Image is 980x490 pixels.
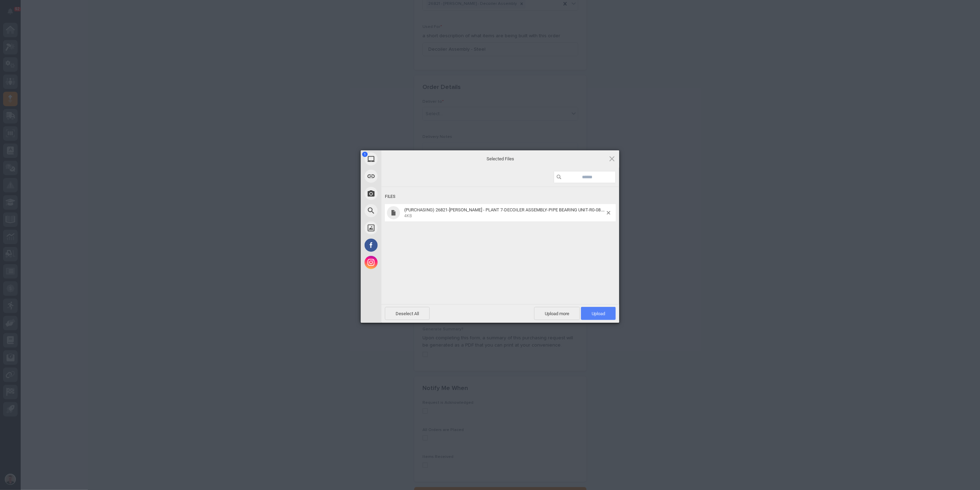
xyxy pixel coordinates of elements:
span: Upload [592,311,605,316]
span: 1 [362,152,368,157]
span: Upload [581,307,616,320]
div: Instagram [361,254,443,271]
span: 4KB [404,213,412,218]
span: Upload more [534,307,580,320]
span: (PURCHASING) 26821-[PERSON_NAME] - PLANT 7-DECOILER ASSEMBLY-PIPE BEARING UNIT-R0-08.22.25.XLSX [404,207,624,212]
span: (PURCHASING) 26821-BRINKLEY - PLANT 7-DECOILER ASSEMBLY-PIPE BEARING UNIT-R0-08.22.25.XLSX [402,207,607,219]
span: Click here or hit ESC to close picker [608,155,616,162]
div: Unsplash [361,219,443,237]
div: My Device [361,150,443,168]
div: Files [385,190,616,203]
div: Link (URL) [361,168,443,185]
div: Facebook [361,237,443,254]
span: Selected Files [431,156,569,162]
span: Deselect All [385,307,430,320]
div: Web Search [361,202,443,219]
div: Take Photo [361,185,443,202]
